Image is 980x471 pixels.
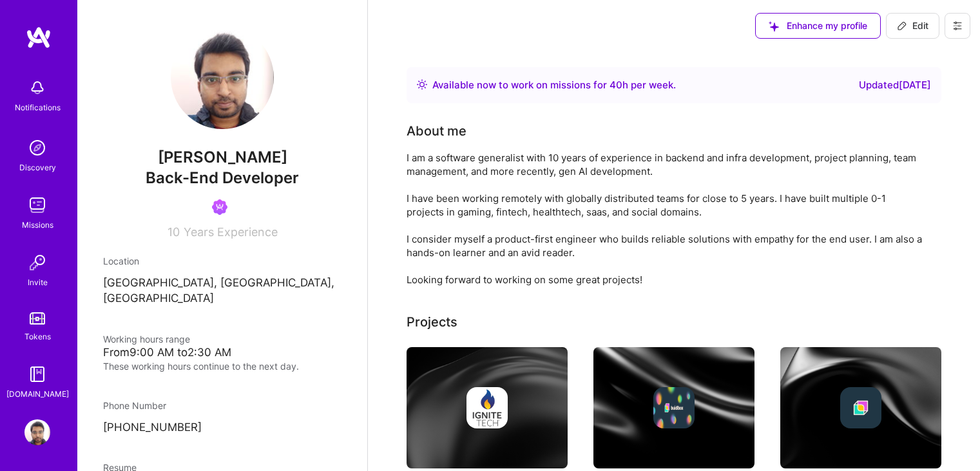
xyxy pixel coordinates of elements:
span: 40 [610,79,622,91]
span: 10 [168,225,180,239]
div: About me [407,121,466,141]
span: Edit [897,19,928,32]
div: Updated [DATE] [859,77,931,93]
p: [GEOGRAPHIC_DATA], [GEOGRAPHIC_DATA], [GEOGRAPHIC_DATA] [103,276,341,306]
i: icon SuggestedTeams [769,21,779,32]
div: Tokens [24,330,51,343]
img: cover [780,347,941,468]
img: User Avatar [24,419,50,445]
img: logo [26,26,52,49]
div: Projects [407,312,457,332]
div: Location [103,254,341,268]
img: Company logo [466,387,508,428]
div: [DOMAIN_NAME] [6,387,69,401]
img: Been on Mission [212,199,227,215]
img: teamwork [24,192,50,218]
button: Edit [886,13,939,39]
span: Years Experience [184,225,278,239]
img: Company logo [840,387,881,428]
img: tokens [30,312,45,325]
span: Back-End Developer [146,168,299,187]
div: Discovery [19,161,56,174]
div: From 9:00 AM to 2:30 AM [103,346,341,359]
a: User Avatar [21,419,53,445]
img: cover [593,347,754,468]
img: guide book [24,361,50,387]
img: Availability [417,79,427,90]
img: bell [24,75,50,101]
div: I am a software generalist with 10 years of experience in backend and infra development, project ... [407,151,922,286]
span: Working hours range [103,334,190,345]
div: Notifications [15,101,61,114]
span: Enhance my profile [769,19,867,32]
img: Company logo [653,387,695,428]
span: Phone Number [103,400,166,411]
img: discovery [24,135,50,161]
img: Invite [24,250,50,276]
div: Missions [22,218,53,232]
img: cover [407,347,568,468]
img: User Avatar [171,26,274,129]
p: [PHONE_NUMBER] [103,420,341,436]
div: Available now to work on missions for h per week . [432,77,676,93]
span: [PERSON_NAME] [103,148,341,167]
button: Enhance my profile [755,13,881,39]
div: These working hours continue to the next day. [103,359,341,373]
div: Invite [28,276,48,289]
